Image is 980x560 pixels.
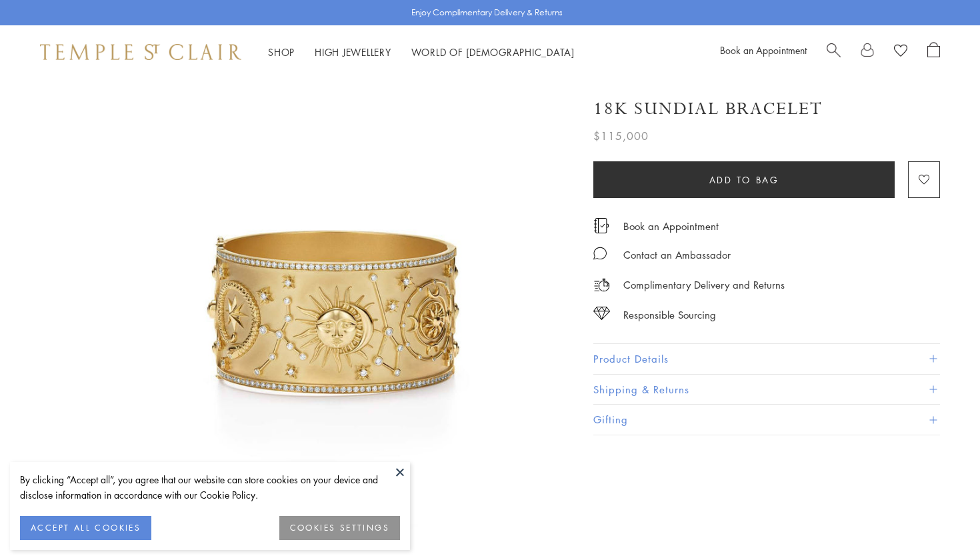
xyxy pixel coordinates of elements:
h1: 18K Sundial Bracelet [593,97,823,121]
a: Book an Appointment [720,43,807,57]
div: Contact an Ambassador [623,247,731,263]
a: High JewelleryHigh Jewellery [315,45,391,59]
img: icon_delivery.svg [593,277,610,293]
button: Gifting [593,405,940,435]
div: By clicking “Accept all”, you agree that our website can store cookies on your device and disclos... [20,472,400,503]
nav: Main navigation [268,44,575,61]
p: Complimentary Delivery and Returns [623,277,785,293]
p: Enjoy Complimentary Delivery & Returns [411,6,563,19]
button: Shipping & Returns [593,375,940,405]
button: COOKIES SETTINGS [279,516,400,540]
button: ACCEPT ALL COOKIES [20,516,151,540]
span: $115,000 [593,127,649,145]
a: Search [827,42,841,62]
img: icon_sourcing.svg [593,307,610,320]
a: View Wishlist [894,42,907,62]
img: MessageIcon-01_2.svg [593,247,607,260]
a: Open Shopping Bag [927,42,940,62]
img: icon_appointment.svg [593,218,609,233]
a: Book an Appointment [623,219,719,233]
iframe: Gorgias live chat messenger [913,497,967,547]
a: World of [DEMOGRAPHIC_DATA]World of [DEMOGRAPHIC_DATA] [411,45,575,59]
span: Add to bag [709,173,779,187]
img: Temple St. Clair [40,44,241,60]
button: Product Details [593,344,940,374]
div: Responsible Sourcing [623,307,716,323]
a: ShopShop [268,45,295,59]
button: Add to bag [593,161,895,198]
